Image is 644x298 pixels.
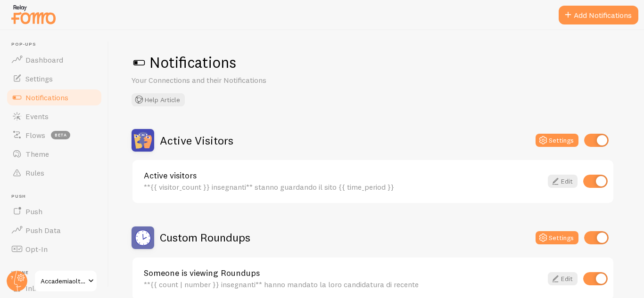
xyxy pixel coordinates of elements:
[132,129,154,152] img: Active Visitors
[536,231,578,244] button: Settings
[160,230,250,245] h2: Custom Roundups
[6,163,103,182] a: Rules
[132,53,621,72] h1: Notifications
[160,133,233,148] h2: Active Visitors
[6,145,103,163] a: Theme
[144,280,542,289] div: **{{ count | number }} insegnanti** hanno mandato la loro candidatura di recente
[536,134,578,147] button: Settings
[41,275,85,287] span: Accademiaoltrelalezione
[25,207,42,216] span: Push
[132,93,185,106] button: Help Article
[144,269,542,277] a: Someone is viewing Roundups
[144,183,542,191] div: **{{ visitor_count }} insegnanti** stanno guardando il sito {{ time_period }}
[144,171,542,180] a: Active visitors
[6,50,103,69] a: Dashboard
[6,240,103,258] a: Opt-In
[548,272,578,285] a: Edit
[6,202,103,221] a: Push
[25,149,49,159] span: Theme
[51,131,70,139] span: beta
[34,270,98,292] a: Accademiaoltrelalezione
[25,130,45,140] span: Flows
[11,193,103,200] span: Push
[25,168,44,177] span: Rules
[25,112,49,121] span: Events
[11,41,103,48] span: Pop-ups
[6,221,103,240] a: Push Data
[10,2,57,26] img: fomo-relay-logo-orange.svg
[25,93,68,102] span: Notifications
[6,69,103,88] a: Settings
[25,55,63,64] span: Dashboard
[6,126,103,145] a: Flows beta
[548,175,578,188] a: Edit
[132,75,358,86] p: Your Connections and their Notifications
[25,244,48,254] span: Opt-In
[6,88,103,107] a: Notifications
[25,74,53,83] span: Settings
[25,226,61,235] span: Push Data
[6,107,103,126] a: Events
[132,226,154,249] img: Custom Roundups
